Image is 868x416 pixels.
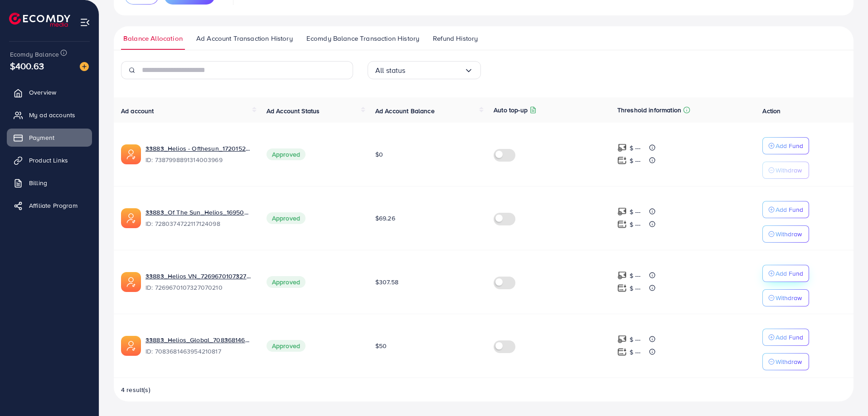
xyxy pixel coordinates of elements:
p: $ --- [630,347,641,358]
p: Add Fund [776,332,803,343]
span: My ad accounts [29,110,75,120]
img: menu [80,17,90,28]
p: Add Fund [776,140,803,151]
span: Ad account [121,106,154,115]
img: top-up amount [617,143,627,153]
div: <span class='underline'>33883_Helios VN_7269670107327070210</span></br>7269670107327070210 [145,272,252,292]
span: $69.26 [375,214,395,223]
p: $ --- [630,219,641,230]
p: Threshold information [617,105,681,115]
span: Balance Allocation [123,33,183,43]
span: Ecomdy Balance [10,50,59,59]
div: <span class='underline'>33883_Of The Sun_Helios_1695094360912</span></br>7280374722117124098 [145,208,252,229]
button: Add Fund [762,329,809,346]
img: top-up amount [617,207,627,216]
button: Add Fund [762,265,809,282]
span: Approved [267,340,305,352]
span: $400.63 [10,59,44,72]
p: Withdraw [776,165,802,176]
p: $ --- [630,155,641,166]
button: Add Fund [762,201,809,218]
img: ic-ads-acc.e4c84228.svg [121,336,141,356]
img: top-up amount [617,156,627,165]
img: logo [9,13,70,27]
button: Withdraw [762,353,809,370]
img: ic-ads-acc.e4c84228.svg [121,272,141,292]
img: top-up amount [617,220,627,229]
p: $ --- [630,270,641,281]
input: Search for option [406,63,464,77]
span: Ecomdy Balance Transaction History [306,33,419,43]
span: Ad Account Transaction History [196,33,293,43]
img: ic-ads-acc.e4c84228.svg [121,208,141,228]
img: ic-ads-acc.e4c84228.svg [121,144,141,164]
a: 33883_Helios_Global_7083681463954210817 [145,335,252,344]
p: $ --- [630,283,641,294]
div: <span class='underline'>33883_Helios_Global_7083681463954210817</span></br>7083681463954210817 [145,335,252,356]
span: ID: 7280374722117124098 [145,219,252,228]
span: Approved [267,148,305,160]
div: <span class='underline'>33883_Helios - Ofthesun_1720152544119</span></br>7387998891314003969 [145,144,252,165]
p: Withdraw [776,292,802,303]
img: top-up amount [617,283,627,293]
p: $ --- [630,334,641,345]
span: Payment [29,133,54,142]
button: Withdraw [762,289,809,306]
span: Approved [267,276,305,288]
span: All status [375,63,406,77]
span: $50 [375,341,387,350]
div: Search for option [368,61,481,79]
a: 33883_Helios - Ofthesun_1720152544119 [145,144,252,153]
span: Billing [29,178,47,187]
a: Payment [7,129,92,147]
img: image [80,62,89,71]
span: ID: 7269670107327070210 [145,283,252,292]
a: 33883_Helios VN_7269670107327070210 [145,272,252,281]
p: $ --- [630,206,641,217]
a: Overview [7,83,92,101]
button: Withdraw [762,225,809,243]
span: Ad Account Balance [375,106,435,115]
p: Add Fund [776,268,803,279]
a: My ad accounts [7,106,92,124]
button: Withdraw [762,162,809,179]
span: $0 [375,150,383,159]
p: Withdraw [776,229,802,239]
img: top-up amount [617,271,627,280]
span: Refund History [433,33,478,43]
iframe: Chat [829,375,861,409]
a: Product Links [7,151,92,169]
span: ID: 7083681463954210817 [145,347,252,356]
button: Add Fund [762,137,809,154]
p: Auto top-up [494,105,528,115]
p: Withdraw [776,356,802,367]
span: Ad Account Status [267,106,320,115]
span: Action [762,106,781,115]
img: top-up amount [617,335,627,344]
span: Overview [29,88,56,97]
p: $ --- [630,143,641,153]
span: Product Links [29,156,68,165]
a: 33883_Of The Sun_Helios_1695094360912 [145,208,252,217]
p: Add Fund [776,204,803,215]
span: Approved [267,212,305,224]
a: Billing [7,174,92,192]
span: Affiliate Program [29,201,78,210]
span: $307.58 [375,277,398,287]
span: 4 result(s) [121,385,150,394]
img: top-up amount [617,347,627,357]
a: Affiliate Program [7,196,92,215]
span: ID: 7387998891314003969 [145,155,252,164]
